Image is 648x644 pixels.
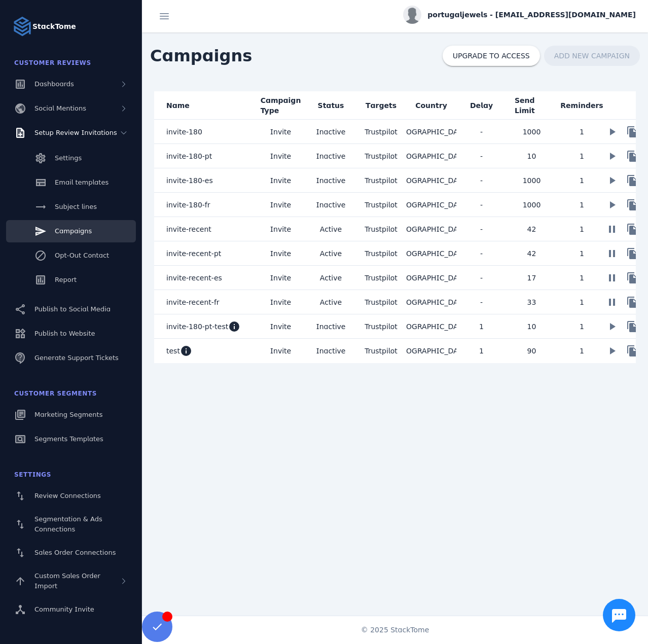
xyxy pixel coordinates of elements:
[456,193,507,217] mat-cell: -
[34,330,95,337] span: Publish to Website
[270,199,291,211] span: Invite
[34,354,119,362] span: Generate Support Tickets
[270,345,291,357] span: Invite
[142,35,260,76] span: Campaigns
[427,10,636,20] span: portugaljewels - [EMAIL_ADDRESS][DOMAIN_NAME]
[270,247,291,260] span: Invite
[557,241,607,266] mat-cell: 1
[406,144,456,168] mat-cell: [GEOGRAPHIC_DATA]
[34,411,102,418] span: Marketing Segments
[34,515,102,533] span: Segmentation & Ads Connections
[456,144,507,168] mat-cell: -
[365,128,398,136] span: Trustpilot
[306,144,356,168] mat-cell: Inactive
[34,549,116,556] span: Sales Order Connections
[507,266,557,290] mat-cell: 17
[55,252,109,259] span: Opt-Out Contact
[507,91,557,120] mat-header-cell: Send Limit
[6,347,136,369] a: Generate Support Tickets
[365,152,398,160] span: Trustpilot
[406,290,456,314] mat-cell: [GEOGRAPHIC_DATA]
[166,174,213,187] span: invite-180-es
[6,220,136,242] a: Campaigns
[6,171,136,194] a: Email templates
[228,320,240,333] mat-icon: info
[306,120,356,144] mat-cell: Inactive
[406,91,456,120] mat-header-cell: Country
[365,323,398,331] span: Trustpilot
[365,298,398,306] span: Trustpilot
[507,168,557,193] mat-cell: 1000
[406,241,456,266] mat-cell: [GEOGRAPHIC_DATA]
[6,598,136,621] a: Community Invite
[6,428,136,450] a: Segments Templates
[456,241,507,266] mat-cell: -
[507,193,557,217] mat-cell: 1000
[365,176,398,185] span: Trustpilot
[557,217,607,241] mat-cell: 1
[6,147,136,169] a: Settings
[6,298,136,320] a: Publish to Social Media
[166,345,180,357] span: test
[356,91,406,120] mat-header-cell: Targets
[166,223,211,235] span: invite-recent
[270,126,291,138] span: Invite
[306,91,356,120] mat-header-cell: Status
[270,223,291,235] span: Invite
[270,296,291,308] span: Invite
[12,16,32,37] img: Logo image
[166,296,220,308] span: invite-recent-fr
[14,471,51,478] span: Settings
[166,320,228,333] span: invite-180-pt-test
[365,201,398,209] span: Trustpilot
[6,196,136,218] a: Subject lines
[6,542,136,564] a: Sales Order Connections
[55,178,109,186] span: Email templates
[14,59,91,66] span: Customer Reviews
[55,154,82,162] span: Settings
[34,492,101,499] span: Review Connections
[456,314,507,339] mat-cell: 1
[270,320,291,333] span: Invite
[507,314,557,339] mat-cell: 10
[557,91,607,120] mat-header-cell: Reminders
[456,217,507,241] mat-cell: -
[456,168,507,193] mat-cell: -
[6,404,136,426] a: Marketing Segments
[443,46,540,66] button: UPGRADE TO ACCESS
[365,274,398,282] span: Trustpilot
[6,485,136,507] a: Review Connections
[34,572,100,590] span: Custom Sales Order Import
[306,241,356,266] mat-cell: Active
[507,241,557,266] mat-cell: 42
[507,339,557,363] mat-cell: 90
[34,129,117,136] span: Setup Review Invitations
[557,314,607,339] mat-cell: 1
[256,91,306,120] mat-header-cell: Campaign Type
[456,339,507,363] mat-cell: 1
[34,104,86,112] span: Social Mentions
[365,249,398,258] span: Trustpilot
[557,144,607,168] mat-cell: 1
[406,193,456,217] mat-cell: [GEOGRAPHIC_DATA]
[456,266,507,290] mat-cell: -
[166,247,221,260] span: invite-recent-pt
[557,168,607,193] mat-cell: 1
[456,290,507,314] mat-cell: -
[55,203,97,210] span: Subject lines
[306,314,356,339] mat-cell: Inactive
[6,244,136,267] a: Opt-Out Contact
[507,120,557,144] mat-cell: 1000
[406,168,456,193] mat-cell: [GEOGRAPHIC_DATA]
[507,144,557,168] mat-cell: 10
[306,193,356,217] mat-cell: Inactive
[306,266,356,290] mat-cell: Active
[14,390,97,397] span: Customer Segments
[6,509,136,540] a: Segmentation & Ads Connections
[306,290,356,314] mat-cell: Active
[154,91,256,120] mat-header-cell: Name
[507,217,557,241] mat-cell: 42
[557,339,607,363] mat-cell: 1
[557,120,607,144] mat-cell: 1
[166,150,212,162] span: invite-180-pt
